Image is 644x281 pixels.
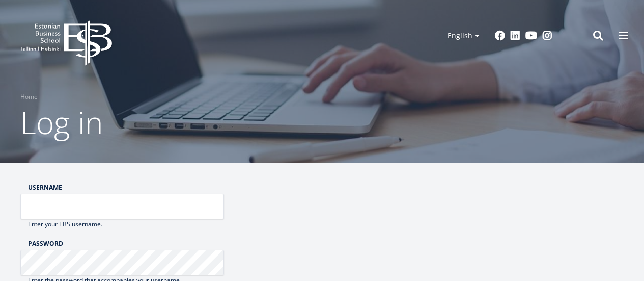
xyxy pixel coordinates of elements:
div: Enter your EBS username. [20,219,224,229]
label: Username [28,184,224,191]
a: Youtube [525,31,537,41]
label: Password [28,240,224,247]
a: Instagram [542,31,552,41]
a: Home [20,92,38,102]
a: Linkedin [510,31,520,41]
h1: Log in [20,102,624,143]
a: Facebook [495,31,505,41]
